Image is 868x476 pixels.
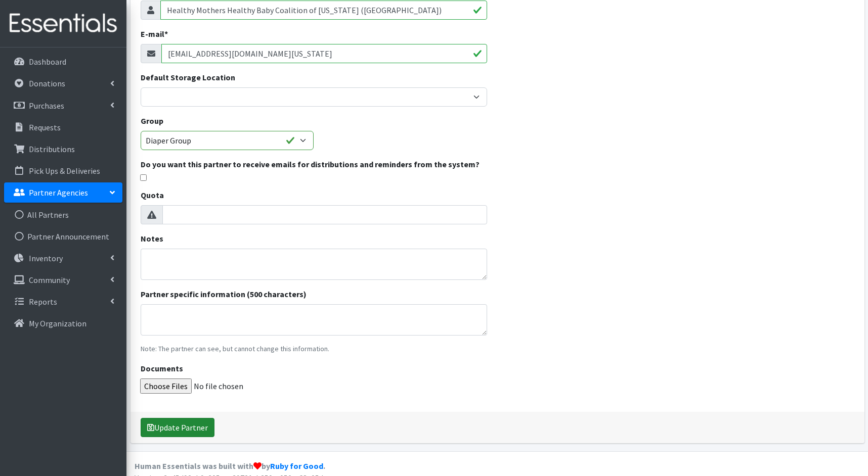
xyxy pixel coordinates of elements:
[141,115,163,127] label: Group
[29,57,66,67] p: Dashboard
[141,362,183,374] label: Documents
[4,161,122,181] a: Pick Ups & Deliveries
[4,226,122,247] a: Partner Announcement
[4,73,122,93] a: Donations
[4,117,122,137] a: Requests
[4,248,122,268] a: Inventory
[29,253,63,263] p: Inventory
[29,166,100,176] p: Pick Ups & Deliveries
[29,122,61,132] p: Requests
[29,275,70,285] p: Community
[29,78,65,88] p: Donations
[141,232,163,245] label: Notes
[141,418,214,437] button: Update Partner
[141,71,235,83] label: Default Storage Location
[4,205,122,225] a: All Partners
[29,297,57,307] p: Reports
[135,461,325,471] strong: Human Essentials was built with by .
[29,318,86,328] p: My Organization
[4,52,122,72] a: Dashboard
[4,7,122,40] img: HumanEssentials
[4,270,122,290] a: Community
[4,182,122,203] a: Partner Agencies
[4,292,122,312] a: Reports
[270,461,323,471] a: Ruby for Good
[29,144,75,154] p: Distributions
[4,313,122,334] a: My Organization
[141,189,164,201] label: Quota
[4,139,122,159] a: Distributions
[29,101,64,111] p: Purchases
[164,29,168,39] abbr: required
[141,288,307,300] label: Partner specific information (500 characters)
[141,344,488,354] p: Note: The partner can see, but cannot change this information.
[29,187,88,198] p: Partner Agencies
[4,96,122,116] a: Purchases
[141,28,168,40] label: E-mail
[141,158,480,170] label: Do you want this partner to receive emails for distributions and reminders from the system?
